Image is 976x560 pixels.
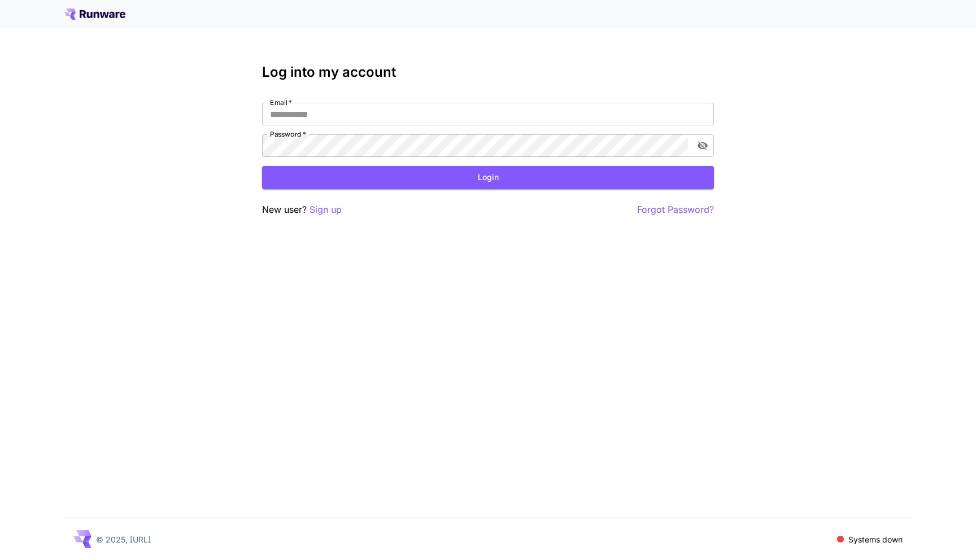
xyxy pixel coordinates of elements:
[262,166,714,189] button: Login
[270,129,306,139] label: Password
[262,203,342,217] p: New user?
[637,203,714,217] button: Forgot Password?
[262,64,714,80] h3: Log into my account
[310,203,342,217] button: Sign up
[848,533,903,545] p: Systems down
[692,135,713,156] button: toggle password visibility
[270,98,292,107] label: Email
[96,533,151,545] p: © 2025, [URL]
